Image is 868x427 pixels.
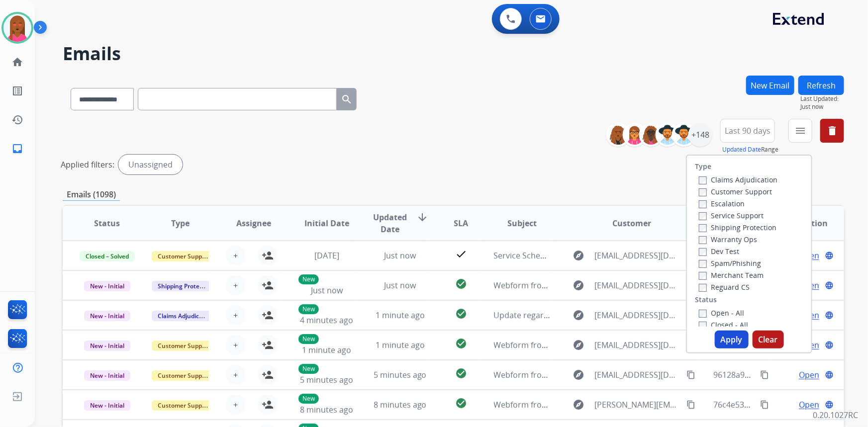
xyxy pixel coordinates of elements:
[84,400,130,411] span: New - Initial
[686,400,695,409] mat-icon: content_copy
[699,310,707,318] input: Open - All
[699,236,707,244] input: Warranty Ops
[311,285,343,296] span: Just now
[455,367,467,379] mat-icon: check_circle
[699,270,764,280] label: Merchant Team
[372,211,408,235] span: Updated Date
[376,310,425,321] span: 1 minute ago
[262,250,274,261] mat-icon: person_add
[152,311,220,321] span: Claims Adjudication
[699,272,707,280] input: Merchant Team
[63,188,120,201] p: Emails (1098)
[699,308,744,318] label: Open - All
[298,334,319,344] p: New
[722,146,761,154] button: Updated Date
[494,369,719,380] span: Webform from [EMAIL_ADDRESS][DOMAIN_NAME] on [DATE]
[171,217,190,229] span: Type
[455,338,467,349] mat-icon: check_circle
[753,331,784,348] button: Clear
[699,247,739,256] label: Dev Test
[699,284,707,292] input: Reguard CS
[825,400,834,409] mat-icon: language
[825,281,834,290] mat-icon: language
[699,235,757,244] label: Warranty Ops
[507,217,537,229] span: Subject
[826,125,838,137] mat-icon: delete
[152,341,216,351] span: Customer Support
[298,274,319,284] p: New
[760,370,769,379] mat-icon: content_copy
[80,251,135,261] span: Closed – Solved
[825,370,834,379] mat-icon: language
[699,282,750,292] label: Reguard CS
[573,399,585,411] mat-icon: explore
[688,123,712,147] div: +148
[118,155,183,174] div: Unassigned
[454,217,468,229] span: SLA
[11,143,23,155] mat-icon: inbox
[699,223,776,232] label: Shipping Protection
[226,275,246,295] button: +
[595,250,681,261] span: [EMAIL_ADDRESS][DOMAIN_NAME]
[61,159,114,171] p: Applied filters:
[226,365,246,385] button: +
[825,311,834,320] mat-icon: language
[699,248,707,256] input: Dev Test
[798,76,844,95] button: Refresh
[233,369,238,381] span: +
[233,279,238,291] span: +
[233,339,238,351] span: +
[298,394,319,404] p: New
[3,14,31,42] img: avatar
[262,399,274,411] mat-icon: person_add
[725,129,771,133] span: Last 90 days
[686,370,695,379] mat-icon: content_copy
[11,85,23,97] mat-icon: list_alt
[699,320,748,330] label: Closed - All
[298,364,319,374] p: New
[699,260,707,268] input: Spam/Phishing
[595,279,681,291] span: [EMAIL_ADDRESS][DOMAIN_NAME]
[699,211,764,220] label: Service Support
[760,400,769,409] mat-icon: content_copy
[152,281,220,291] span: Shipping Protection
[302,344,351,355] span: 1 minute ago
[573,250,585,261] mat-icon: explore
[699,187,772,196] label: Customer Support
[300,374,353,385] span: 5 minutes ago
[722,145,778,154] span: Range
[494,250,564,261] span: Service Scheduling
[233,399,238,411] span: +
[11,114,23,126] mat-icon: history
[304,217,349,229] span: Initial Date
[152,370,216,381] span: Customer Support
[262,309,274,321] mat-icon: person_add
[226,395,246,415] button: +
[573,309,585,321] mat-icon: explore
[799,399,819,411] span: Open
[494,280,719,291] span: Webform from [EMAIL_ADDRESS][DOMAIN_NAME] on [DATE]
[799,369,819,381] span: Open
[699,258,761,268] label: Spam/Phishing
[341,93,353,105] mat-icon: search
[374,369,427,380] span: 5 minutes ago
[262,279,274,291] mat-icon: person_add
[233,250,238,261] span: +
[800,95,844,103] span: Last Updated:
[233,309,238,321] span: +
[384,280,416,291] span: Just now
[152,400,216,411] span: Customer Support
[300,315,353,326] span: 4 minutes ago
[595,369,681,381] span: [EMAIL_ADDRESS][DOMAIN_NAME]
[262,339,274,351] mat-icon: person_add
[825,341,834,349] mat-icon: language
[376,340,425,350] span: 1 minute ago
[699,224,707,232] input: Shipping Protection
[699,212,707,220] input: Service Support
[236,217,271,229] span: Assignee
[573,369,585,381] mat-icon: explore
[384,250,416,261] span: Just now
[455,248,467,260] mat-icon: check
[11,56,23,68] mat-icon: home
[695,162,711,171] label: Type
